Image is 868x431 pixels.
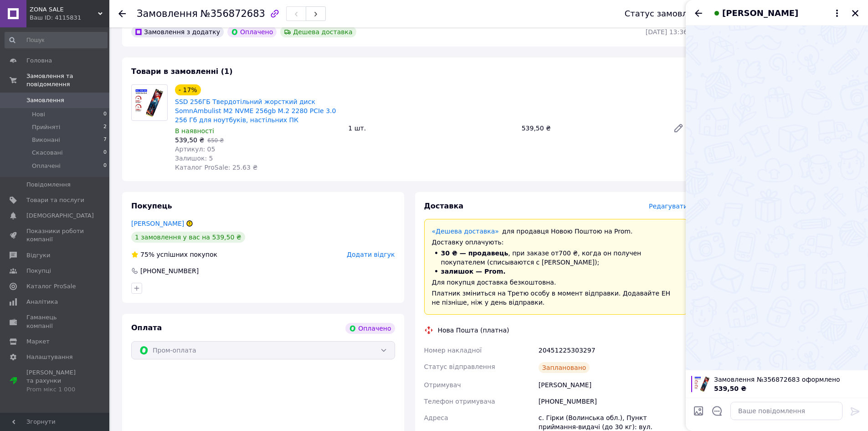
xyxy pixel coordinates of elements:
[132,88,167,118] img: SSD 256ГБ Твердотільний жорсткий диск SomnAmbulist M2 NVME 256gb M.2 2280 PCIe 3.0 256 Гб для ноу...
[347,251,395,258] span: Додати відгук
[32,110,45,119] span: Нові
[441,268,506,275] span: залишок — Prom.
[625,9,709,18] div: Статус замовлення
[26,298,58,306] span: Аналітика
[693,8,704,19] button: Назад
[103,149,107,157] span: 0
[424,347,482,354] span: Номер накладної
[537,377,689,393] div: [PERSON_NAME]
[32,149,63,157] span: Скасовані
[669,119,688,137] a: Редагувати
[26,227,84,244] span: Показники роботи компанії
[26,338,50,346] span: Маркет
[139,266,200,275] div: [PHONE_NUMBER]
[432,228,499,235] a: «Дешева доставка»
[103,123,107,131] span: 2
[280,26,356,37] div: Дешева доставка
[175,127,214,135] span: В наявності
[539,362,590,373] div: Заплановано
[441,249,508,257] span: 30 ₴ — продавець
[424,363,495,370] span: Статус відправлення
[207,137,224,144] span: 650 ₴
[26,181,71,189] span: Повідомлення
[26,72,109,88] span: Замовлення та повідомлення
[711,7,842,19] button: [PERSON_NAME]
[432,249,680,267] li: , при заказе от 700 ₴ , когда он получен покупателем (списываются с [PERSON_NAME]);
[26,267,51,275] span: Покупці
[26,353,73,361] span: Налаштування
[711,405,723,417] button: Відкрити шаблони відповідей
[424,398,495,405] span: Телефон отримувача
[175,136,204,144] span: 539,50 ₴
[722,7,798,19] span: [PERSON_NAME]
[32,136,60,144] span: Виконані
[714,375,863,384] span: Замовлення №356872683 оформлено
[649,203,688,210] span: Редагувати
[30,5,98,14] span: ZONA SALE
[432,289,680,307] div: Платник зміниться на Третю особу в момент відправки. Додавайте ЕН не пізніше, ніж у день відправки.
[26,313,84,330] span: Гаманець компанії
[646,28,688,36] time: [DATE] 13:36
[424,202,464,210] span: Доставка
[140,251,154,258] span: 75%
[432,238,680,247] div: Доставку оплачують:
[131,250,217,259] div: успішних покупок
[344,122,518,135] div: 1 шт.
[26,212,94,220] span: [DEMOGRAPHIC_DATA]
[424,381,461,389] span: Отримувач
[137,8,198,19] span: Замовлення
[175,164,257,171] span: Каталог ProSale: 25.63 ₴
[103,136,107,144] span: 7
[175,155,213,162] span: Залишок: 5
[175,84,201,95] div: - 17%
[537,393,689,410] div: [PHONE_NUMBER]
[26,96,64,104] span: Замовлення
[175,98,336,124] a: SSD 256ГБ Твердотільний жорсткий диск SomnAmbulist M2 NVME 256gb M.2 2280 PCIe 3.0 256 Гб для ноу...
[345,323,395,334] div: Оплачено
[131,220,184,227] a: [PERSON_NAME]
[5,32,108,48] input: Пошук
[131,26,224,37] div: Замовлення з додатку
[432,227,680,236] div: для продавця Новою Поштою на Prom.
[32,123,60,131] span: Прийняті
[26,251,50,260] span: Відгуки
[537,342,689,358] div: 20451225303297
[26,196,84,204] span: Товари та послуги
[714,385,746,392] span: 539,50 ₴
[32,162,61,170] span: Оплачені
[436,326,512,335] div: Нова Пошта (платна)
[131,202,172,210] span: Покупець
[131,323,162,332] span: Оплата
[26,385,84,394] div: Prom мікс 1 000
[30,14,109,22] div: Ваш ID: 4115831
[175,145,215,153] span: Артикул: 05
[850,8,861,19] button: Закрити
[131,67,233,76] span: Товари в замовленні (1)
[26,369,84,394] span: [PERSON_NAME] та рахунки
[26,57,52,65] span: Головна
[26,282,76,291] span: Каталог ProSale
[432,278,680,287] div: Для покупця доставка безкоштовна.
[118,9,126,18] div: Повернутися назад
[424,414,448,421] span: Адреса
[131,232,245,243] div: 1 замовлення у вас на 539,50 ₴
[227,26,277,37] div: Оплачено
[694,376,710,392] img: 6765761681_w100_h100_ssd-m2-256gb.jpg
[103,162,107,170] span: 0
[518,122,666,135] div: 539,50 ₴
[103,110,107,119] span: 0
[200,8,265,19] span: №356872683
